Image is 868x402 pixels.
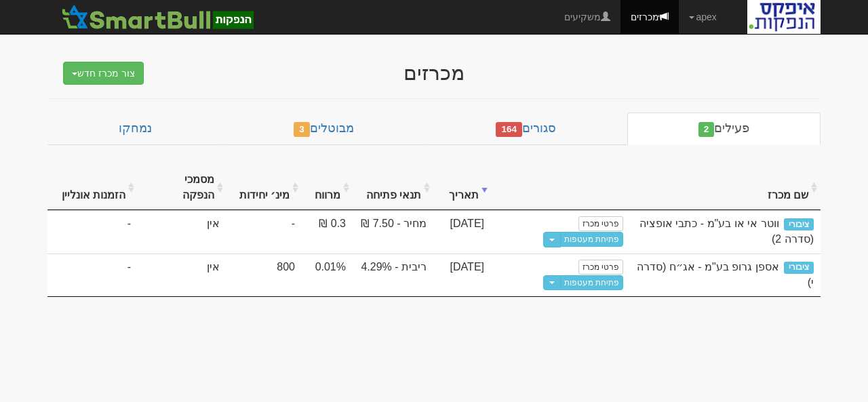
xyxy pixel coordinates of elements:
[353,254,433,297] td: ריבית - 4.29%
[127,216,131,232] span: -
[630,165,821,211] th: שם מכרז : activate to sort column ascending
[294,122,310,137] span: 3
[698,122,715,137] span: 2
[627,113,821,145] a: פעילים
[578,260,623,275] a: פרטי מכרז
[433,254,491,297] td: [DATE]
[127,260,131,275] span: -
[433,165,491,211] th: תאריך : activate to sort column ascending
[578,216,623,231] a: פרטי מכרז
[637,261,814,288] span: אספן גרופ בע"מ - אג״ח (סדרה י)
[170,62,698,84] div: מכרזים
[207,218,220,229] span: אין
[63,62,144,85] button: צור מכרז חדש
[353,210,433,254] td: מחיר - 7.50 ₪
[496,122,522,137] span: 164
[425,113,627,145] a: סגורים
[226,254,302,297] td: 800
[226,210,302,254] td: -
[353,165,433,211] th: תנאי פתיחה : activate to sort column ascending
[784,262,814,274] span: ציבורי
[47,165,138,211] th: הזמנות אונליין : activate to sort column ascending
[222,113,425,145] a: מבוטלים
[302,165,353,211] th: מרווח : activate to sort column ascending
[639,218,814,245] span: ווטר אי או בע"מ - כתבי אופציה (סדרה 2)
[226,165,302,211] th: מינ׳ יחידות : activate to sort column ascending
[138,165,226,211] th: מסמכי הנפקה : activate to sort column ascending
[207,261,220,273] span: אין
[560,275,623,290] a: פתיחת מעטפות
[302,210,353,254] td: 0.3 ₪
[560,232,623,247] a: פתיחת מעטפות
[784,218,814,230] span: ציבורי
[58,3,257,31] img: SmartBull Logo
[433,210,491,254] td: [DATE]
[302,254,353,297] td: 0.01%
[47,113,222,145] a: נמחקו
